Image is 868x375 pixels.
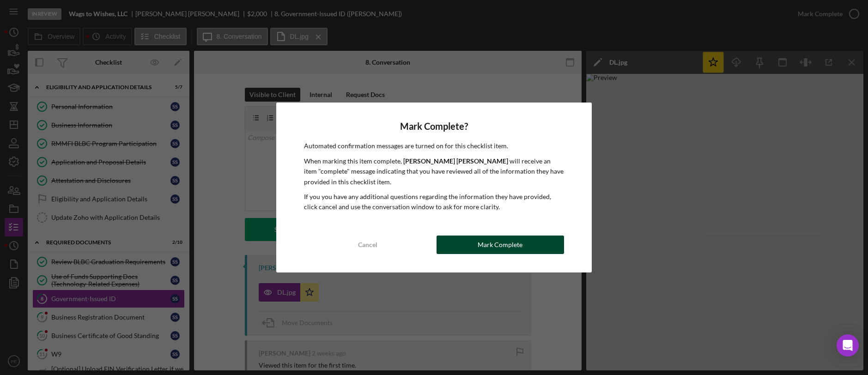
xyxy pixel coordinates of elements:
h4: Mark Complete? [304,121,565,132]
p: When marking this item complete, will receive an item "complete" message indicating that you have... [304,156,565,187]
div: Open Intercom Messenger [837,334,859,357]
p: If you you have any additional questions regarding the information they have provided, click canc... [304,192,565,212]
button: Cancel [304,236,432,254]
div: Cancel [358,236,377,254]
div: Mark Complete [478,236,522,254]
b: [PERSON_NAME] [PERSON_NAME] [403,157,508,165]
p: Automated confirmation messages are turned on for this checklist item. [304,141,565,151]
button: Mark Complete [437,236,565,254]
